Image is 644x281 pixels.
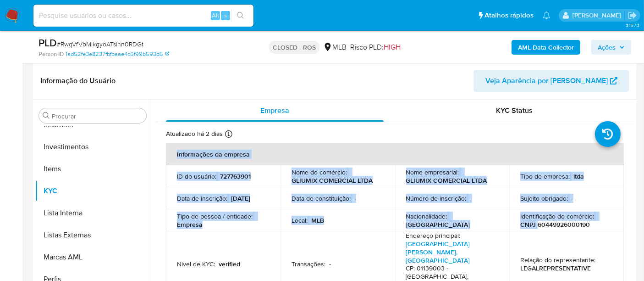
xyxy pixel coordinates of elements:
span: Ações [598,40,616,55]
span: HIGH [384,42,401,52]
p: ID do usuário : [177,172,216,180]
p: [DATE] [231,194,250,202]
p: CNPJ 60449926000190 [520,220,590,229]
a: [GEOGRAPHIC_DATA][PERSON_NAME], [GEOGRAPHIC_DATA] [406,239,470,265]
p: Endereço principal : [406,231,461,240]
a: Sair [627,11,637,20]
input: Procurar [52,112,143,120]
p: Nível de KYC : [177,260,215,268]
div: MLB [323,42,347,52]
p: verified [219,260,240,268]
b: Person ID [39,50,64,58]
span: 3.157.3 [626,22,639,29]
button: Items [35,158,150,180]
p: CLOSED - ROS [269,41,319,54]
p: Transações : [292,260,325,268]
p: Nacionalidade : [406,212,447,220]
p: Nome empresarial : [406,168,459,176]
p: Identificação do comércio : [520,212,594,220]
p: Tipo de empresa : [520,172,570,180]
p: Sujeito obrigado : [520,194,568,202]
b: PLD [39,35,57,50]
h1: Informação do Usuário [40,76,116,85]
span: Atalhos rápidos [484,11,534,20]
p: Local : [292,216,308,225]
button: Ações [591,40,631,55]
p: Atualizado há 2 dias [166,129,223,138]
span: Veja Aparência por [PERSON_NAME] [485,70,608,92]
span: # RwqVfVbMIkgyoATsihn0RDGt [57,39,143,49]
p: Nome do comércio : [292,168,347,176]
p: Data de inscrição : [177,194,227,202]
button: Marcas AML [35,246,150,268]
button: Investimentos [35,136,150,158]
a: 1ad52fe3e8237fbfbaae4c6f99b593d5 [66,50,169,58]
span: Risco PLD: [350,42,401,52]
button: Lista Interna [35,202,150,224]
p: Tipo de pessoa / entidade : [177,212,253,220]
p: - [470,194,472,202]
p: Empresa [177,220,203,229]
p: alexandra.macedo@mercadolivre.com [572,11,624,20]
button: Veja Aparência por [PERSON_NAME] [473,70,629,92]
p: Data de constituição : [292,194,351,202]
p: ltda [573,172,584,180]
button: Listas Externas [35,224,150,246]
p: Relação do representante : [520,256,595,264]
p: [GEOGRAPHIC_DATA] [406,220,470,229]
button: search-icon [231,9,250,22]
th: Informações da empresa [166,143,624,165]
b: AML Data Collector [518,40,574,55]
span: Empresa [260,105,289,116]
button: AML Data Collector [512,40,580,55]
span: KYC Status [496,105,533,116]
p: - [572,194,573,202]
p: GLIUMIX COMERCIAL LTDA [292,176,373,185]
span: s [224,11,227,20]
p: MLB [311,216,324,225]
p: - [329,260,331,268]
p: - [354,194,356,202]
input: Pesquise usuários ou casos... [33,10,253,22]
span: Alt [212,11,219,20]
a: Notificações [543,11,550,19]
p: GLIUMIX COMERCIAL LTDA [406,176,487,185]
p: 727763901 [220,172,251,180]
button: KYC [35,180,150,202]
button: Procurar [43,112,50,119]
p: LEGALREPRESENTATIVE [520,264,591,272]
p: Número de inscrição : [406,194,467,202]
